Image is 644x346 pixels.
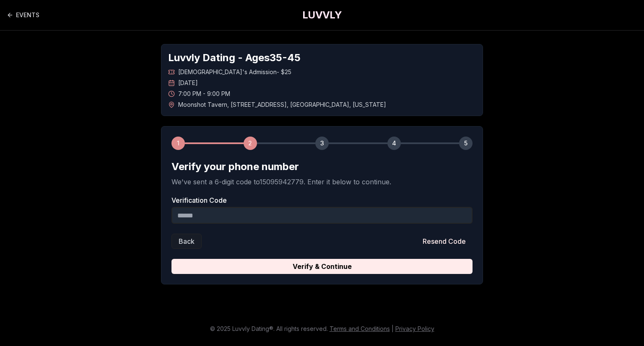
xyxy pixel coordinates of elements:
span: [DATE] [178,79,198,87]
span: [DEMOGRAPHIC_DATA]'s Admission - $25 [178,68,291,76]
p: We've sent a 6-digit code to 15095942779 . Enter it below to continue. [171,177,473,187]
div: 2 [244,137,257,150]
div: 1 [171,137,185,150]
div: 5 [459,137,473,150]
div: 4 [387,137,401,150]
label: Verification Code [171,197,473,204]
a: Back to events [7,7,39,23]
span: Moonshot Tavern , [STREET_ADDRESS] , [GEOGRAPHIC_DATA] , [US_STATE] [178,101,386,109]
h1: Luvvly Dating - Ages 35 - 45 [168,51,476,65]
a: LUVVLY [302,8,342,22]
h2: Verify your phone number [171,160,473,173]
button: Verify & Continue [171,259,473,274]
a: Privacy Policy [395,325,434,332]
div: 3 [315,137,329,150]
span: 7:00 PM - 9:00 PM [178,90,230,98]
button: Back [171,234,202,249]
button: Resend Code [416,234,473,249]
a: Terms and Conditions [330,325,390,332]
span: | [392,325,394,332]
